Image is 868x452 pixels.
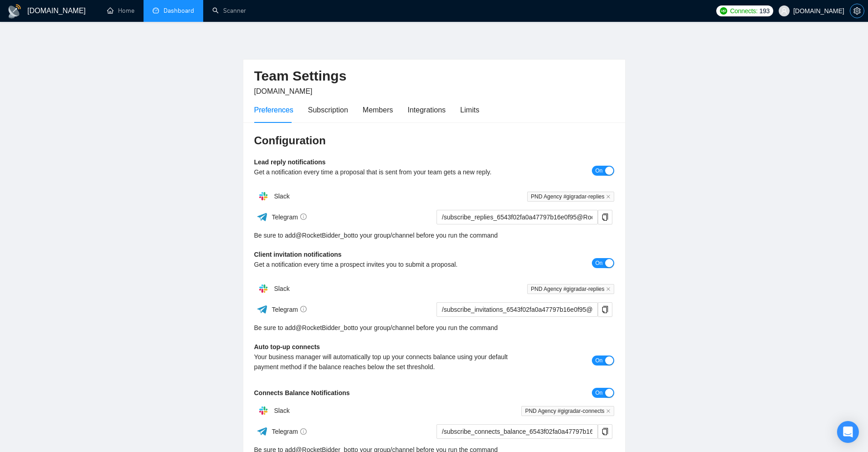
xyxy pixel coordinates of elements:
span: PND Agency #gigradar-replies [527,192,614,202]
span: Telegram [272,306,307,313]
span: Telegram [272,213,307,221]
span: info-circle [300,213,307,220]
span: PND Agency #gigradar-connects [521,406,614,416]
div: Open Intercom Messenger [837,421,859,443]
span: info-circle [300,306,307,312]
span: copy [598,213,612,221]
div: Get a notification every time a proposal that is sent from your team gets a new reply. [254,167,524,177]
h2: Team Settings [254,67,614,86]
b: Client invitation notifications [254,251,342,258]
span: setting [850,7,864,15]
span: [DOMAIN_NAME] [254,87,313,95]
span: user [781,8,787,14]
a: @RocketBidder_bot [296,323,353,333]
span: On [595,166,602,176]
span: Telegram [272,428,307,435]
div: Integrations [408,104,446,116]
div: Limits [460,104,479,116]
div: Your business manager will automatically top up your connects balance using your default payment ... [254,352,524,372]
img: logo [7,4,22,19]
button: setting [850,4,864,18]
span: On [595,258,602,268]
span: On [595,356,602,366]
span: Slack [274,193,289,200]
span: 193 [760,6,770,16]
img: hpQkSZIkSZIkSZIkSZIkSZIkSZIkSZIkSZIkSZIkSZIkSZIkSZIkSZIkSZIkSZIkSZIkSZIkSZIkSZIkSZIkSZIkSZIkSZIkS... [254,401,272,420]
img: ww3wtPAAAAAElFTkSuQmCC [257,426,268,437]
span: close [606,287,611,291]
span: close [606,194,611,199]
b: Auto top-up connects [254,343,320,350]
div: Be sure to add to your group/channel before you run the command [254,323,614,333]
div: Preferences [254,104,293,116]
span: On [595,388,602,398]
img: hpQkSZIkSZIkSZIkSZIkSZIkSZIkSZIkSZIkSZIkSZIkSZIkSZIkSZIkSZIkSZIkSZIkSZIkSZIkSZIkSZIkSZIkSZIkSZIkS... [254,187,272,205]
button: copy [598,210,612,224]
span: PND Agency #gigradar-replies [527,284,614,294]
button: copy [598,424,612,439]
div: Subscription [308,104,348,116]
span: copy [598,306,612,313]
img: hpQkSZIkSZIkSZIkSZIkSZIkSZIkSZIkSZIkSZIkSZIkSZIkSZIkSZIkSZIkSZIkSZIkSZIkSZIkSZIkSZIkSZIkSZIkSZIkS... [254,279,272,298]
button: copy [598,302,612,317]
div: Get a notification every time a prospect invites you to submit a proposal. [254,259,524,269]
span: info-circle [300,428,307,435]
span: Connects: [730,6,757,16]
a: @RocketBidder_bot [296,230,353,240]
div: Be sure to add to your group/channel before you run the command [254,230,614,240]
span: Slack [274,285,289,292]
div: Members [363,104,393,116]
img: ww3wtPAAAAAElFTkSuQmCC [257,304,268,315]
a: setting [850,7,864,15]
a: homeHome [107,7,134,15]
b: Connects Balance Notifications [254,389,350,396]
a: searchScanner [212,7,246,15]
span: close [606,409,611,413]
h3: Configuration [254,133,614,148]
img: upwork-logo.png [720,7,727,15]
b: Lead reply notifications [254,158,326,166]
span: copy [598,428,612,435]
a: dashboardDashboard [153,7,194,15]
img: ww3wtPAAAAAElFTkSuQmCC [257,211,268,223]
span: Slack [274,407,289,414]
